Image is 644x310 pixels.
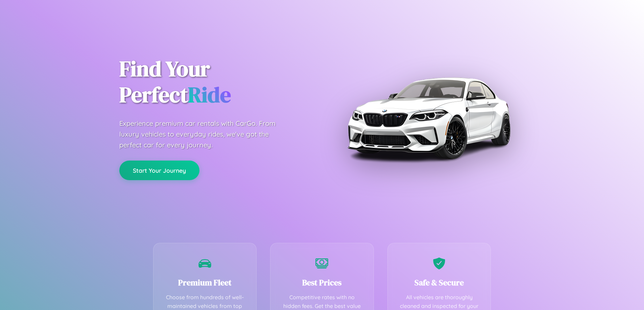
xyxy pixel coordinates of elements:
[344,34,513,202] img: Premium BMW car rental vehicle
[281,277,363,288] h3: Best Prices
[398,277,481,288] h3: Safe & Secure
[164,277,246,288] h3: Premium Fleet
[119,56,312,108] h1: Find Your Perfect
[119,161,199,180] button: Start Your Journey
[119,118,288,150] p: Experience premium car rentals with CarGo. From luxury vehicles to everyday rides, we've got the ...
[188,80,231,109] span: Ride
